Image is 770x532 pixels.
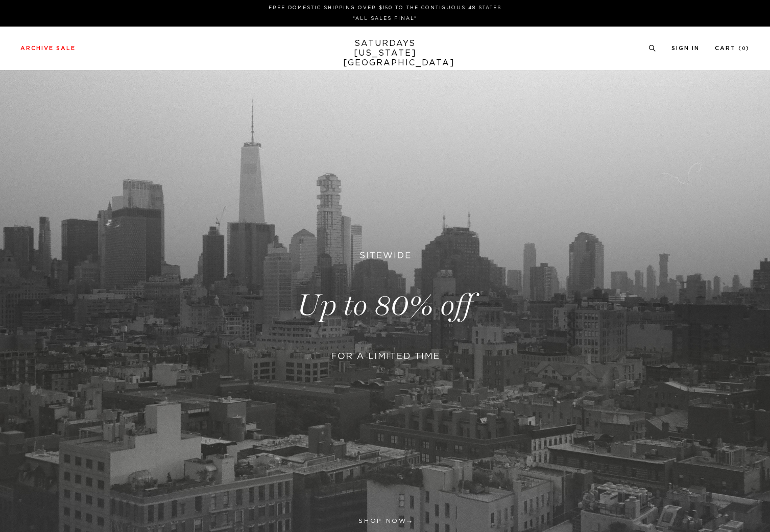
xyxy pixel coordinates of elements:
[25,4,745,12] p: FREE DOMESTIC SHIPPING OVER $150 TO THE CONTIGUOUS 48 STATES
[343,39,427,68] a: SATURDAYS[US_STATE][GEOGRAPHIC_DATA]
[715,45,750,51] a: Cart (0)
[25,15,745,22] p: *ALL SALES FINAL*
[742,46,746,51] small: 0
[671,45,700,51] a: Sign In
[20,45,76,51] a: Archive Sale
